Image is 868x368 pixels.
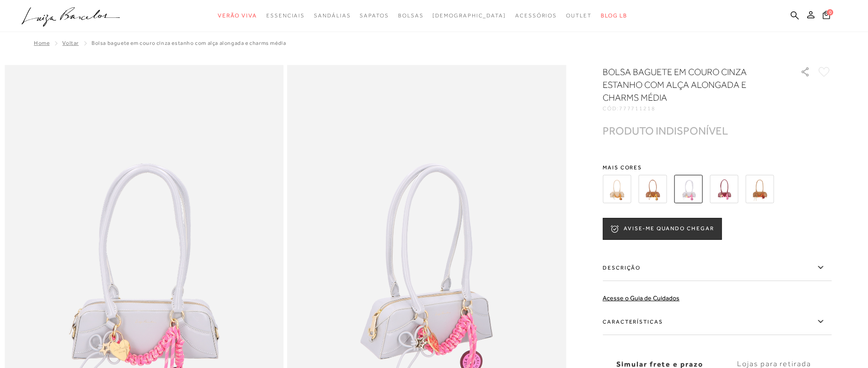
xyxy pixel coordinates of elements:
[603,254,831,281] label: Descrição
[820,10,833,22] button: 0
[266,12,305,19] span: Essenciais
[566,7,592,24] a: noSubCategoriesText
[603,175,631,203] img: BOLSA BAGUETE EM COURO BEGE NATA COM ALÇA ALONGADA E CHARMS MÉDIA
[674,175,702,203] img: BOLSA BAGUETE EM COURO CINZA ESTANHO COM ALÇA ALONGADA E CHARMS MÉDIA
[710,175,738,203] img: BOLSA BAGUETE EM COURO MARSALA COM ALÇA ALONGADA E CHARMS MÉDIA
[218,7,257,24] a: noSubCategoriesText
[566,12,592,19] span: Outlet
[638,175,667,203] img: BOLSA BAGUETE EM COURO CARAMELO COM ALÇA ALONGADA E CHARMS MÉDIA
[266,7,305,24] a: noSubCategoriesText
[601,7,627,24] a: BLOG LB
[515,7,557,24] a: noSubCategoriesText
[515,12,557,19] span: Acessórios
[603,106,786,111] div: CÓD:
[603,126,728,135] div: PRODUTO INDISPONÍVEL
[398,12,424,19] span: Bolsas
[603,65,774,104] h1: BOLSA BAGUETE EM COURO CINZA ESTANHO COM ALÇA ALONGADA E CHARMS MÉDIA
[360,12,388,19] span: Sapatos
[603,165,831,170] span: Mais cores
[398,7,424,24] a: noSubCategoriesText
[360,7,388,24] a: noSubCategoriesText
[432,12,506,19] span: [DEMOGRAPHIC_DATA]
[619,105,656,112] span: 777711218
[827,9,833,16] span: 0
[603,308,831,335] label: Características
[603,294,679,302] a: Acesse o Guia de Cuidados
[34,40,49,46] a: Home
[218,12,257,19] span: Verão Viva
[601,12,627,19] span: BLOG LB
[314,7,350,24] a: noSubCategoriesText
[62,40,79,46] a: Voltar
[432,7,506,24] a: noSubCategoriesText
[603,218,722,240] button: AVISE-ME QUANDO CHEGAR
[314,12,350,19] span: Sandálias
[745,175,774,203] img: BOLSA MÉDIA EM COURO BEGE ARGILA COM CHARMS
[92,40,286,46] span: BOLSA BAGUETE EM COURO CINZA ESTANHO COM ALÇA ALONGADA E CHARMS MÉDIA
